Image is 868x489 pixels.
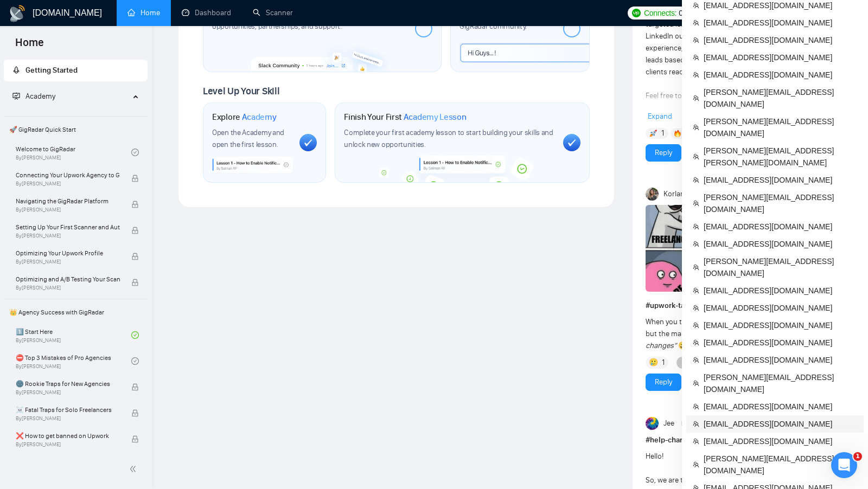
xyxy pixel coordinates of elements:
span: team [693,95,699,101]
button: Reply [646,374,681,391]
span: lock [131,435,139,443]
span: By [PERSON_NAME] [16,181,120,187]
span: [EMAIL_ADDRESS][DOMAIN_NAME] [704,52,857,63]
li: Getting Started [4,60,148,81]
span: [EMAIL_ADDRESS][DOMAIN_NAME] [704,401,857,413]
img: upwork-logo.png [632,9,641,17]
span: team [693,124,699,131]
span: [PERSON_NAME][EMAIL_ADDRESS][DOMAIN_NAME] [704,191,857,215]
span: team [693,2,699,9]
span: lock [131,175,139,182]
span: fund-projection-screen [12,92,20,100]
span: 1 [661,128,664,139]
span: [EMAIL_ADDRESS][DOMAIN_NAME] [704,69,857,81]
span: team [693,339,699,346]
span: team [693,177,699,183]
span: [EMAIL_ADDRESS][DOMAIN_NAME] [704,302,857,314]
h1: Finish Your First [344,112,466,123]
span: [EMAIL_ADDRESS][DOMAIN_NAME] [704,174,857,186]
span: Home [7,35,53,57]
img: slackcommunity-bg.png [251,37,394,72]
span: [EMAIL_ADDRESS][DOMAIN_NAME] [704,221,857,233]
span: [EMAIL_ADDRESS][DOMAIN_NAME] [704,285,857,297]
span: [EMAIL_ADDRESS][DOMAIN_NAME] [704,319,857,331]
span: team [693,72,699,78]
span: team [693,380,699,387]
span: Jee [663,417,674,429]
span: team [693,241,699,247]
img: Jee [646,417,659,430]
img: logo [9,5,26,22]
span: check-circle [131,149,139,156]
span: Complete your first academy lesson to start building your skills and unlock new opportunities. [344,128,553,149]
span: rocket [12,66,20,74]
span: ❌ How to get banned on Upwork [16,430,120,441]
span: Academy [12,92,55,101]
img: F09G8LLN128-image.png [646,205,776,292]
img: 🚀 [649,130,657,137]
span: Academy [242,112,277,123]
span: 🌚 Rookie Traps for New Agencies [16,378,120,389]
span: team [693,287,699,294]
span: Academy Lesson [404,112,467,123]
a: 1️⃣ Start HereBy[PERSON_NAME] [16,323,131,347]
span: team [693,37,699,43]
a: Reply [655,376,672,388]
span: By [PERSON_NAME] [16,415,120,422]
span: check-circle [131,331,139,339]
span: team [693,20,699,26]
span: [PERSON_NAME][EMAIL_ADDRESS][DOMAIN_NAME] [704,115,857,139]
button: Reply [646,144,681,162]
span: [EMAIL_ADDRESS][DOMAIN_NAME] [704,435,857,447]
span: Connecting Your Upwork Agency to GigRadar [16,170,120,181]
span: team [693,223,699,230]
span: By [PERSON_NAME] [16,441,120,448]
span: 1 [662,357,665,368]
a: dashboardDashboard [182,8,231,17]
span: [PERSON_NAME][EMAIL_ADDRESS][PERSON_NAME][DOMAIN_NAME] [704,145,857,169]
span: [PERSON_NAME][EMAIL_ADDRESS][DOMAIN_NAME] [704,86,857,110]
span: By [PERSON_NAME] [16,285,120,291]
span: lock [131,409,139,417]
span: Optimizing and A/B Testing Your Scanner for Better Results [16,274,120,285]
span: Level Up Your Skill [203,85,279,97]
span: lock [131,279,139,286]
span: team [693,461,699,468]
span: By [PERSON_NAME] [16,207,120,213]
h1: # upwork-talks [646,300,828,312]
span: [EMAIL_ADDRESS][DOMAIN_NAME] [704,17,857,29]
span: lock [131,253,139,260]
span: By [PERSON_NAME] [16,259,120,265]
span: lock [131,201,139,208]
span: team [693,200,699,207]
span: [PERSON_NAME][EMAIL_ADDRESS][DOMAIN_NAME] [704,255,857,279]
span: team [693,438,699,445]
span: 🚀 GigRadar Quick Start [5,119,146,140]
span: By [PERSON_NAME] [16,389,120,396]
span: Academy [25,92,55,101]
span: [PERSON_NAME][EMAIL_ADDRESS][DOMAIN_NAME] [704,453,857,477]
span: 👑 Agency Success with GigRadar [5,301,146,323]
span: double-left [129,464,140,474]
h1: Explore [212,112,277,123]
span: By [PERSON_NAME] [16,233,120,239]
span: [EMAIL_ADDRESS][DOMAIN_NAME] [704,238,857,250]
a: Welcome to GigRadarBy[PERSON_NAME] [16,140,131,164]
span: team [693,403,699,410]
a: Reply [655,147,672,159]
span: [EMAIL_ADDRESS][DOMAIN_NAME] [704,34,857,46]
span: Connects: [644,7,676,19]
span: Open the Academy and open the first lesson. [212,128,284,149]
span: team [693,421,699,427]
div: When you think you’re finally getting paid… but the magic spell appears: [646,316,792,352]
span: Korlan [663,188,685,200]
span: [EMAIL_ADDRESS][DOMAIN_NAME] [704,354,857,366]
span: 🥲 [649,357,658,369]
span: [EMAIL_ADDRESS][DOMAIN_NAME] [704,337,857,349]
span: Getting Started [25,66,78,75]
a: homeHome [127,8,160,17]
span: team [693,322,699,329]
span: Navigating the GigRadar Platform [16,196,120,207]
a: searchScanner [253,8,293,17]
span: [EMAIL_ADDRESS][DOMAIN_NAME] [704,418,857,430]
